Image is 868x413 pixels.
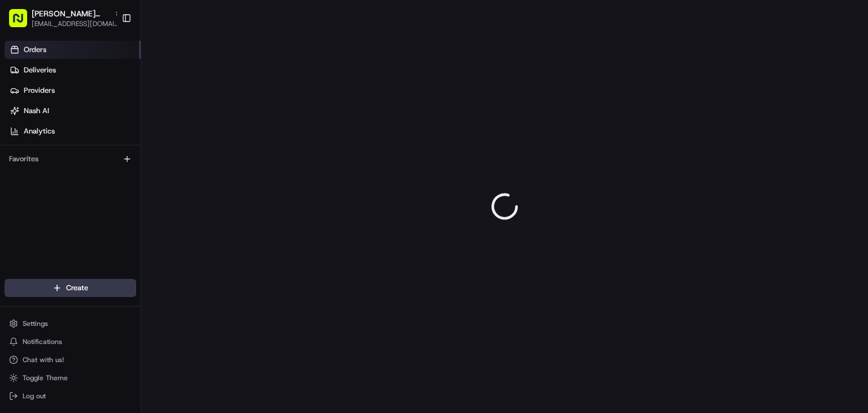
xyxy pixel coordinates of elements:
[5,334,136,350] button: Notifications
[5,388,136,404] button: Log out
[5,352,136,368] button: Chat with us!
[24,106,49,116] span: Nash AI
[66,283,88,293] span: Create
[5,5,117,32] button: [PERSON_NAME][GEOGRAPHIC_DATA][EMAIL_ADDRESS][DOMAIN_NAME]
[32,8,110,19] button: [PERSON_NAME][GEOGRAPHIC_DATA]
[5,61,141,79] a: Deliveries
[5,150,136,168] div: Favorites
[32,19,122,28] button: [EMAIL_ADDRESS][DOMAIN_NAME]
[5,102,141,120] a: Nash AI
[80,62,137,71] a: Powered byPylon
[24,126,55,136] span: Analytics
[23,355,64,364] span: Chat with us!
[24,65,56,75] span: Deliveries
[5,41,141,59] a: Orders
[5,122,141,140] a: Analytics
[23,392,46,401] span: Log out
[5,279,136,297] button: Create
[24,85,55,96] span: Providers
[5,316,136,332] button: Settings
[23,373,68,382] span: Toggle Theme
[5,81,141,100] a: Providers
[112,62,137,71] span: Pylon
[24,45,46,55] span: Orders
[5,370,136,386] button: Toggle Theme
[23,337,62,346] span: Notifications
[23,319,48,328] span: Settings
